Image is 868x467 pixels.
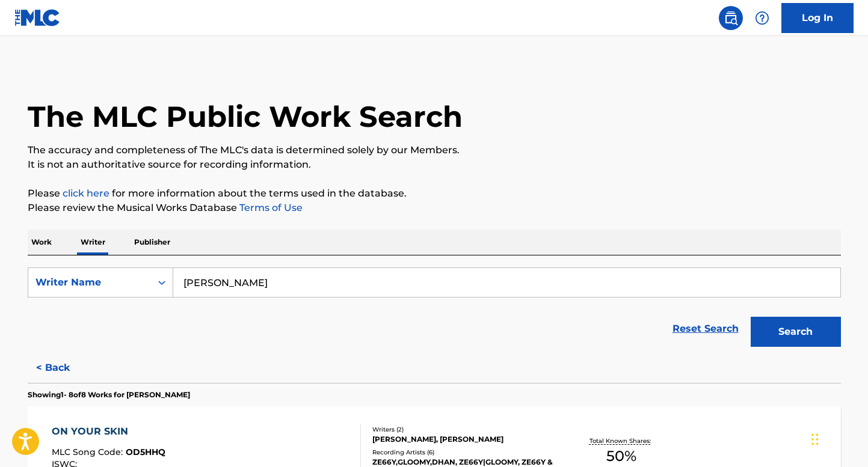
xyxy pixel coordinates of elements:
[606,445,636,467] span: 50 %
[751,317,841,347] button: Search
[237,202,303,213] a: Terms of Use
[589,436,654,445] p: Total Known Shares:
[372,434,554,445] div: [PERSON_NAME], [PERSON_NAME]
[781,3,854,33] a: Log In
[719,6,743,30] a: Public Search
[28,353,100,383] button: < Back
[755,11,769,25] img: help
[77,230,109,255] p: Writer
[28,99,463,135] h1: The MLC Public Work Search
[28,230,55,255] p: Work
[52,424,165,439] div: ON YOUR SKIN
[808,409,868,467] iframe: Chat Widget
[372,448,554,457] div: Recording Artists ( 6 )
[724,11,738,25] img: search
[28,157,841,172] p: It is not an authoritative source for recording information.
[808,409,868,467] div: Widget chat
[14,9,61,26] img: MLC Logo
[750,6,774,30] div: Help
[35,275,144,290] div: Writer Name
[28,389,190,400] p: Showing 1 - 8 of 8 Works for [PERSON_NAME]
[372,425,554,434] div: Writers ( 2 )
[28,267,841,353] form: Search Form
[811,421,819,457] div: Trascina
[63,188,109,199] a: click here
[126,447,165,457] span: OD5HHQ
[28,201,841,215] p: Please review the Musical Works Database
[28,186,841,201] p: Please for more information about the terms used in the database.
[28,143,841,157] p: The accuracy and completeness of The MLC's data is determined solely by our Members.
[52,447,126,457] span: MLC Song Code :
[131,230,174,255] p: Publisher
[666,316,745,342] a: Reset Search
